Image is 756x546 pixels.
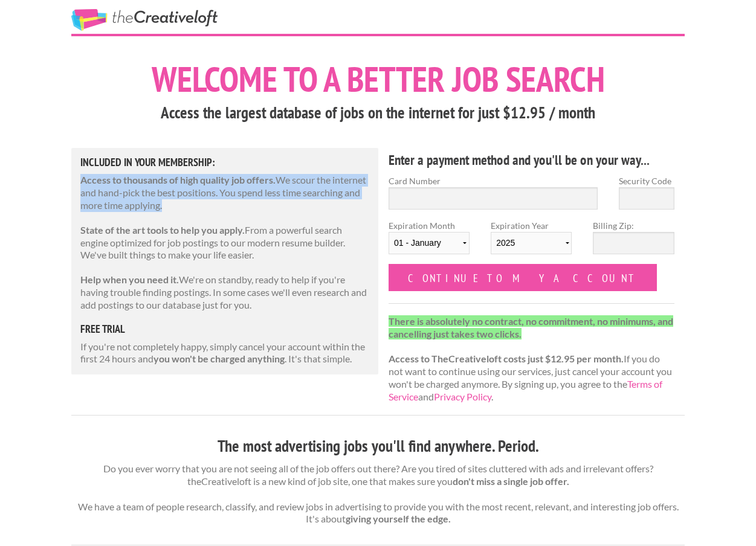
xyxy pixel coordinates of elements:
label: Card Number [389,175,598,187]
label: Security Code [619,175,674,187]
p: If you do not want to continue using our services, just cancel your account you won't be charged ... [389,315,674,403]
a: Privacy Policy [434,391,491,402]
h5: Included in Your Membership: [80,157,369,168]
label: Expiration Year [491,219,572,264]
a: The Creative Loft [71,9,218,31]
h3: Access the largest database of jobs on the internet for just $12.95 / month [71,101,685,124]
p: We're on standby, ready to help if you're having trouble finding postings. In some cases we'll ev... [80,274,369,311]
select: Expiration Year [491,232,572,254]
p: We scour the internet and hand-pick the best positions. You spend less time searching and more ti... [80,174,369,211]
strong: giving yourself the edge. [346,513,451,524]
strong: Help when you need it. [80,274,179,285]
label: Billing Zip: [593,219,674,232]
p: From a powerful search engine optimized for job postings to our modern resume builder. We've buil... [80,224,369,262]
strong: Access to TheCreativeloft costs just $12.95 per month. [389,353,624,364]
strong: State of the art tools to help you apply. [80,224,245,236]
label: Expiration Month [389,219,470,264]
h5: free trial [80,324,369,335]
a: Terms of Service [389,378,662,402]
p: Do you ever worry that you are not seeing all of the job offers out there? Are you tired of sites... [71,463,685,525]
select: Expiration Month [389,232,470,254]
h3: The most advertising jobs you'll find anywhere. Period. [71,435,685,458]
strong: There is absolutely no contract, no commitment, no minimums, and cancelling just takes two clicks. [389,315,673,339]
strong: you won't be charged anything [153,353,285,364]
input: Continue to my account [389,264,657,291]
h4: Enter a payment method and you'll be on your way... [389,150,674,170]
strong: Access to thousands of high quality job offers. [80,174,276,185]
strong: don't miss a single job offer. [453,475,569,487]
h1: Welcome to a better job search [71,62,685,97]
p: If you're not completely happy, simply cancel your account within the first 24 hours and . It's t... [80,341,369,366]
